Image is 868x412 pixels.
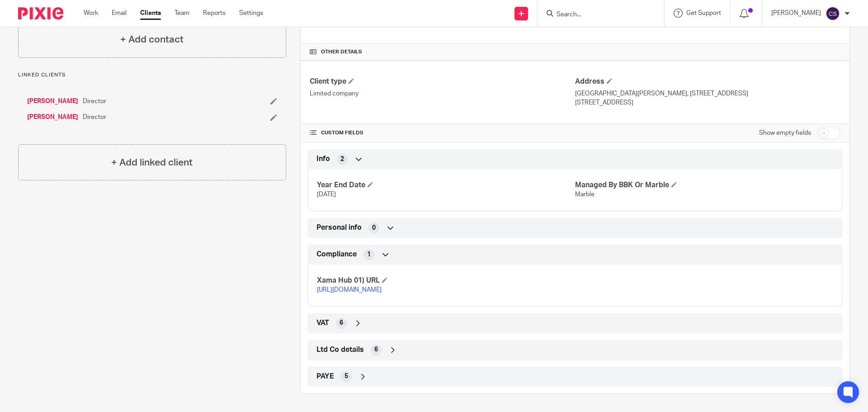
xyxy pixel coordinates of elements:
[771,9,821,18] p: [PERSON_NAME]
[203,9,226,18] a: Reports
[374,345,378,354] span: 6
[112,9,127,18] a: Email
[317,191,336,198] span: [DATE]
[310,89,575,98] p: Limited company
[316,250,357,259] span: Compliance
[575,191,594,198] span: Marble
[317,180,575,190] h4: Year End Date
[310,129,575,137] h4: CUSTOM FIELDS
[27,97,78,106] a: [PERSON_NAME]
[316,154,330,164] span: Info
[310,77,575,86] h4: Client type
[316,345,364,355] span: Ltd Co details
[140,9,161,18] a: Clients
[317,287,382,293] a: [URL][DOMAIN_NAME]
[826,6,840,21] img: svg%3E
[575,98,840,107] p: [STREET_ADDRESS]
[83,97,106,106] span: Director
[759,128,811,137] label: Show empty fields
[120,33,184,47] h4: + Add contact
[111,156,193,170] h4: + Add linked client
[317,276,575,285] h4: Xama Hub 01) URL
[18,71,286,79] p: Linked clients
[340,318,343,327] span: 6
[340,155,344,164] span: 2
[556,11,637,19] input: Search
[27,113,78,122] a: [PERSON_NAME]
[175,9,189,18] a: Team
[239,9,263,18] a: Settings
[575,180,833,190] h4: Managed By BBK Or Marble
[83,113,106,122] span: Director
[84,9,98,18] a: Work
[575,77,840,86] h4: Address
[367,250,371,259] span: 1
[372,223,376,232] span: 0
[316,372,334,381] span: PAYE
[686,10,721,16] span: Get Support
[575,89,840,98] p: [GEOGRAPHIC_DATA][PERSON_NAME], [STREET_ADDRESS]
[18,7,63,19] img: Pixie
[321,48,362,56] span: Other details
[344,372,348,381] span: 5
[316,223,362,232] span: Personal info
[316,318,329,328] span: VAT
